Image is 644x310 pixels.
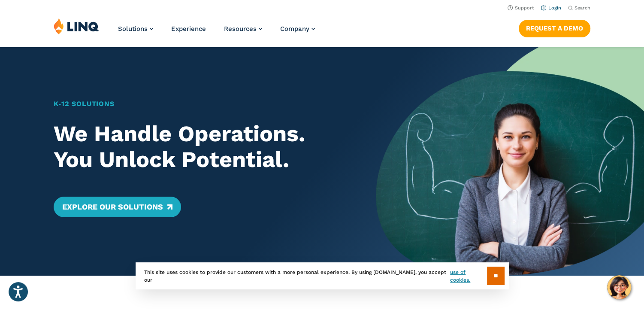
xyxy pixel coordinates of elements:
a: use of cookies. [450,268,487,284]
span: Resources [224,25,257,33]
span: Company [280,25,309,33]
span: Search [574,5,590,11]
a: Company [280,25,315,33]
button: Open Search Bar [568,5,590,11]
img: LINQ | K‑12 Software [54,18,99,34]
a: Solutions [118,25,153,33]
img: Home Banner [376,47,644,276]
a: Experience [171,25,206,33]
nav: Primary Navigation [118,18,315,46]
a: Request a Demo [519,20,590,37]
h2: We Handle Operations. You Unlock Potential. [54,121,349,173]
h1: K‑12 Solutions [54,99,349,109]
a: Support [508,5,534,11]
a: Explore Our Solutions [54,197,181,217]
nav: Button Navigation [519,18,590,37]
div: This site uses cookies to provide our customers with a more personal experience. By using [DOMAIN... [136,262,509,289]
a: Resources [224,25,262,33]
a: Login [541,5,561,11]
button: Hello, have a question? Let’s chat. [607,275,631,299]
span: Solutions [118,25,148,33]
